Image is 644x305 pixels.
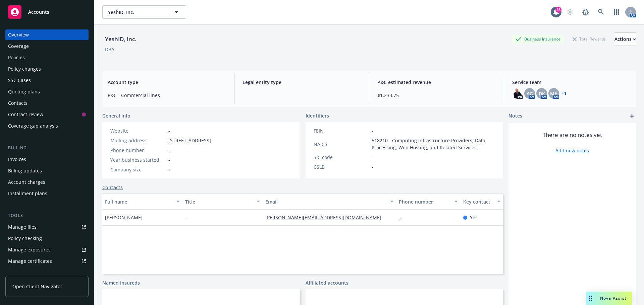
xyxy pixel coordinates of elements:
a: SSC Cases [5,75,89,86]
a: Account charges [5,177,89,187]
span: - [168,156,170,163]
div: DBA: - [105,46,117,53]
div: Coverage gap analysis [8,121,58,131]
a: +1 [562,91,567,95]
span: There are no notes yet [543,131,602,139]
span: Open Client Navigator [12,283,62,290]
img: photo [512,88,523,99]
span: Service team [512,79,631,86]
span: DK [539,90,545,97]
span: P&C - Commercial lines [108,92,226,99]
span: Accounts [28,9,49,15]
div: Total Rewards [569,35,609,43]
span: Identifiers [306,112,329,119]
div: Manage certificates [8,256,52,266]
a: add [628,112,636,120]
span: [STREET_ADDRESS] [168,137,211,144]
a: Overview [5,29,89,40]
button: Actions [614,32,636,46]
div: Overview [8,29,29,40]
a: Billing updates [5,165,89,176]
div: 23 [555,6,561,12]
span: - [168,166,170,173]
a: Manage certificates [5,256,89,266]
span: Yes [470,214,478,221]
div: Title [185,198,253,205]
a: Contacts [5,98,89,108]
span: 518210 - Computing Infrastructure Providers, Data Processing, Web Hosting, and Related Services [372,137,495,151]
a: Report a Bug [579,5,592,19]
a: Policy checking [5,233,89,244]
a: Policies [5,52,89,63]
a: Named insureds [102,279,140,286]
a: Manage claims [5,267,89,278]
span: [PERSON_NAME] [105,214,143,221]
a: Installment plans [5,188,89,199]
span: MA [550,90,557,97]
div: Billing [5,145,89,151]
a: Quoting plans [5,86,89,97]
button: Phone number [396,194,460,210]
div: Phone number [399,198,450,205]
div: Quoting plans [8,86,40,97]
a: Contacts [102,184,123,191]
a: Manage exposures [5,244,89,255]
div: Drag to move [586,292,595,305]
div: Policy checking [8,233,42,244]
div: Year business started [110,156,166,163]
span: - [372,154,373,161]
a: Affiliated accounts [306,279,348,286]
div: Company size [110,166,166,173]
div: Coverage [8,41,29,52]
div: Actions [614,33,636,46]
span: - [185,214,187,221]
a: Accounts [5,3,89,21]
button: Title [182,194,263,210]
button: Key contact [461,194,503,210]
div: Manage claims [8,267,42,278]
div: Phone number [110,147,166,154]
span: General info [102,112,130,119]
span: P&C estimated revenue [377,79,496,86]
a: Coverage gap analysis [5,121,89,131]
span: AG [527,90,533,97]
a: [PERSON_NAME][EMAIL_ADDRESS][DOMAIN_NAME] [265,214,387,221]
a: Contract review [5,109,89,120]
div: Business Insurance [512,35,564,43]
div: Email [265,198,386,205]
span: Notes [508,112,522,120]
a: Policy changes [5,64,89,74]
span: - [372,127,373,134]
a: Coverage [5,41,89,52]
div: CSLB [314,163,369,170]
button: Email [263,194,396,210]
a: Start snowing [563,5,577,19]
a: Manage files [5,222,89,232]
div: Key contact [463,198,493,205]
a: - [168,128,170,134]
div: Installment plans [8,188,47,199]
a: Search [594,5,608,19]
a: Invoices [5,154,89,165]
span: - [243,92,361,99]
button: YeshID, Inc. [102,5,186,19]
span: - [168,147,170,154]
a: Switch app [610,5,623,19]
div: Website [110,127,166,134]
div: Invoices [8,154,26,165]
div: Mailing address [110,137,166,144]
div: Account charges [8,177,45,187]
div: Policy changes [8,64,41,74]
span: - [372,163,373,170]
button: Full name [102,194,182,210]
span: Nova Assist [600,295,627,301]
div: YeshID, Inc. [102,35,139,44]
button: Nova Assist [586,292,632,305]
div: Manage files [8,222,37,232]
div: Contract review [8,109,43,120]
div: Manage exposures [8,244,51,255]
div: SIC code [314,154,369,161]
span: Legal entity type [243,79,361,86]
div: SSC Cases [8,75,31,86]
div: Contacts [8,98,28,108]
